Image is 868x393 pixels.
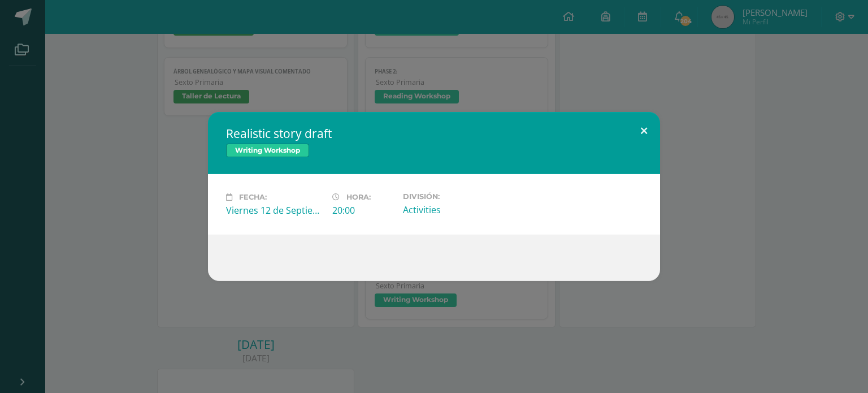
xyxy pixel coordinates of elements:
div: Activities [403,204,500,216]
div: Viernes 12 de Septiembre [226,204,323,217]
h2: Realistic story draft [226,126,642,141]
div: 20:00 [332,204,394,217]
button: Close (Esc) [628,112,660,150]
span: Writing Workshop [226,144,309,157]
span: Hora: [346,193,371,201]
span: Fecha: [239,193,267,201]
label: División: [403,192,500,201]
